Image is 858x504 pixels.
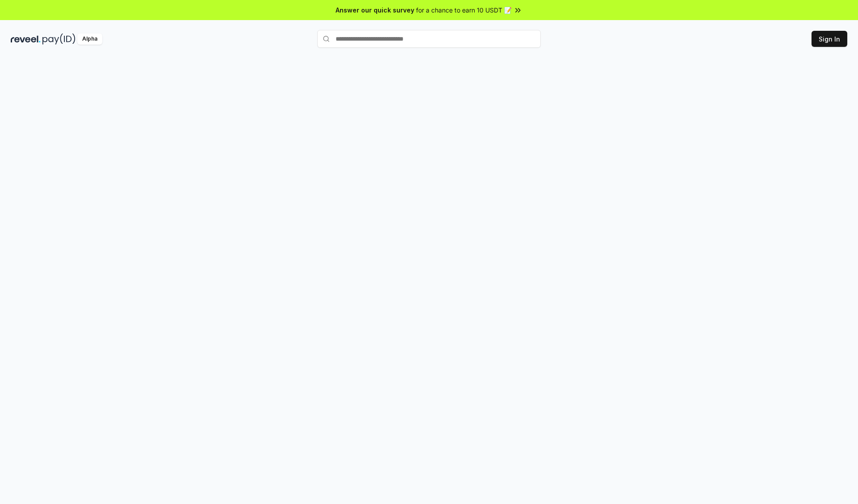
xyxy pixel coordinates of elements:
span: for a chance to earn 10 USDT 📝 [416,5,512,15]
img: reveel_dark [11,33,41,45]
span: Answer our quick survey [336,5,414,15]
img: pay_id [42,33,76,45]
div: Alpha [77,33,102,45]
button: Sign In [812,31,847,47]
